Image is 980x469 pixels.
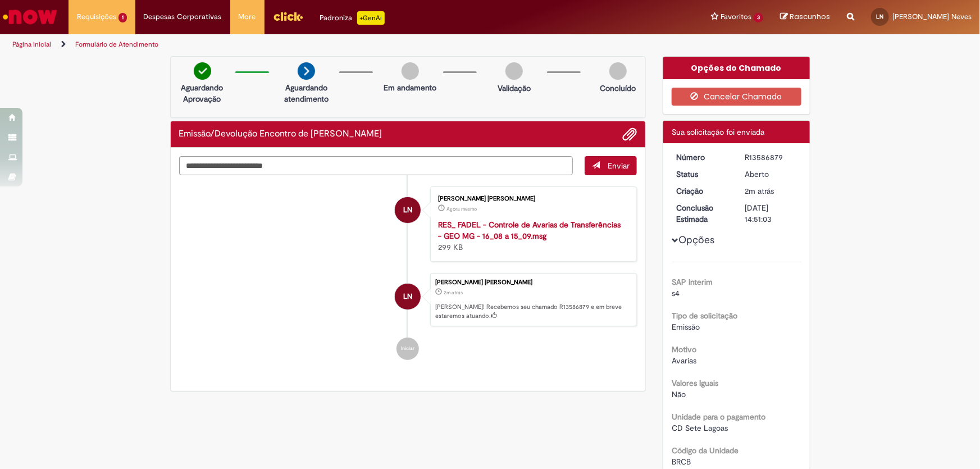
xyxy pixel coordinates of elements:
[403,197,412,224] span: LN
[672,322,700,332] span: Emissão
[672,288,680,298] span: s4
[663,57,810,79] div: Opções do Chamado
[668,169,737,180] dt: Status
[239,11,256,22] span: More
[498,83,531,94] p: Validação
[1,6,59,28] img: ServiceNow
[144,11,222,22] span: Despesas Corporativas
[446,206,477,212] time: 01/10/2025 15:52:36
[668,185,737,197] dt: Criação
[745,185,797,197] div: 01/10/2025 15:50:58
[754,13,763,22] span: 3
[790,11,830,22] span: Rascunhos
[77,11,116,22] span: Requisições
[745,152,797,163] div: R13586879
[672,378,718,388] b: Valores Iguais
[745,186,774,196] span: 2m atrás
[600,83,636,94] p: Concluído
[395,284,421,309] div: Luana Martins Neves Martins Neves
[384,82,436,93] p: Em andamento
[672,88,801,106] button: Cancelar Chamado
[721,11,751,22] span: Favoritos
[179,273,637,327] li: Luana Martins Neves Martins Neves
[179,129,382,139] h2: Emissão/Devolução Encontro de Contas Fornecedor Histórico de tíquete
[320,11,385,25] div: Padroniza
[435,303,631,320] p: [PERSON_NAME]! Recebemos seu chamado R13586879 e em breve estaremos atuando.
[118,13,127,22] span: 1
[585,156,637,175] button: Enviar
[672,311,737,321] b: Tipo de solicitação
[672,356,696,366] span: Avarias
[672,277,713,287] b: SAP Interim
[438,220,621,241] a: RES_ FADEL - Controle de Avarias de Transferências - GEO MG - 16_08 a 15_09.msg
[672,423,728,433] span: CD Sete Lagoas
[12,40,51,49] a: Página inicial
[446,206,477,212] span: Agora mesmo
[780,12,830,22] a: Rascunhos
[75,40,158,49] a: Formulário de Atendimento
[672,457,691,467] span: BRCB
[892,12,972,21] span: [PERSON_NAME] Neves
[279,82,334,104] p: Aguardando atendimento
[745,186,774,196] time: 01/10/2025 15:50:58
[505,62,523,80] img: img-circle-grey.png
[668,152,737,163] dt: Número
[438,195,625,202] div: [PERSON_NAME] [PERSON_NAME]
[403,283,412,310] span: LN
[672,445,739,456] b: Código da Unidade
[745,202,797,225] div: [DATE] 14:51:03
[608,161,630,171] span: Enviar
[444,289,463,296] time: 01/10/2025 15:50:58
[609,62,627,80] img: img-circle-grey.png
[672,127,764,137] span: Sua solicitação foi enviada
[745,169,797,180] div: Aberto
[179,156,573,175] textarea: Digite sua mensagem aqui...
[357,11,385,25] p: +GenAi
[435,279,631,286] div: [PERSON_NAME] [PERSON_NAME]
[395,197,421,223] div: Luana Martins Neves Martins Neves
[622,127,637,142] button: Adicionar anexos
[672,412,765,422] b: Unidade para o pagamento
[668,202,737,225] dt: Conclusão Estimada
[402,62,419,80] img: img-circle-grey.png
[273,8,303,25] img: click_logo_yellow_360x200.png
[175,82,230,104] p: Aguardando Aprovação
[672,389,686,399] span: Não
[8,34,645,55] ul: Trilhas de página
[438,219,625,253] div: 299 KB
[179,175,637,372] ul: Histórico de tíquete
[672,344,696,354] b: Motivo
[877,13,884,20] span: LN
[194,62,211,80] img: check-circle-green.png
[298,62,315,80] img: arrow-next.png
[444,289,463,296] span: 2m atrás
